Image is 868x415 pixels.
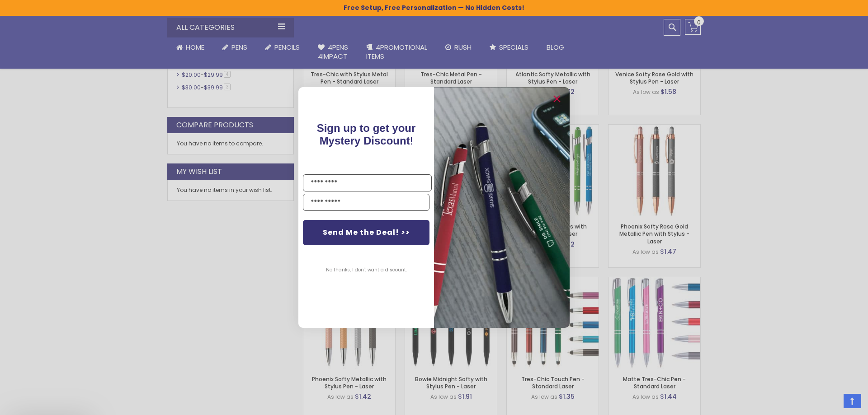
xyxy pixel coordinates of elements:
span: Sign up to get your Mystery Discount [317,122,416,147]
span: ! [317,122,416,147]
button: Close dialog [550,92,564,106]
button: No thanks, I don't want a discount. [321,259,411,281]
img: pop-up-image [434,87,570,328]
button: Send Me the Deal! >> [303,220,429,245]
